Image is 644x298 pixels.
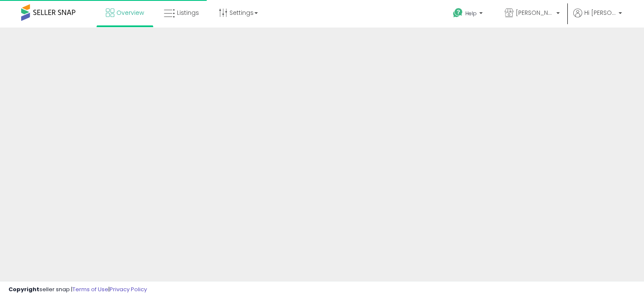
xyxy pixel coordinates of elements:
div: seller snap | | [8,286,147,294]
i: Get Help [453,8,463,18]
a: Terms of Use [72,285,108,293]
a: Help [446,1,491,28]
span: Listings [177,8,199,17]
a: Privacy Policy [110,285,147,293]
strong: Copyright [8,285,39,293]
a: Hi [PERSON_NAME] [573,8,622,28]
span: [PERSON_NAME] [516,8,554,17]
span: Overview [116,8,144,17]
span: Hi [PERSON_NAME] [584,8,616,17]
span: Help [465,10,477,17]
